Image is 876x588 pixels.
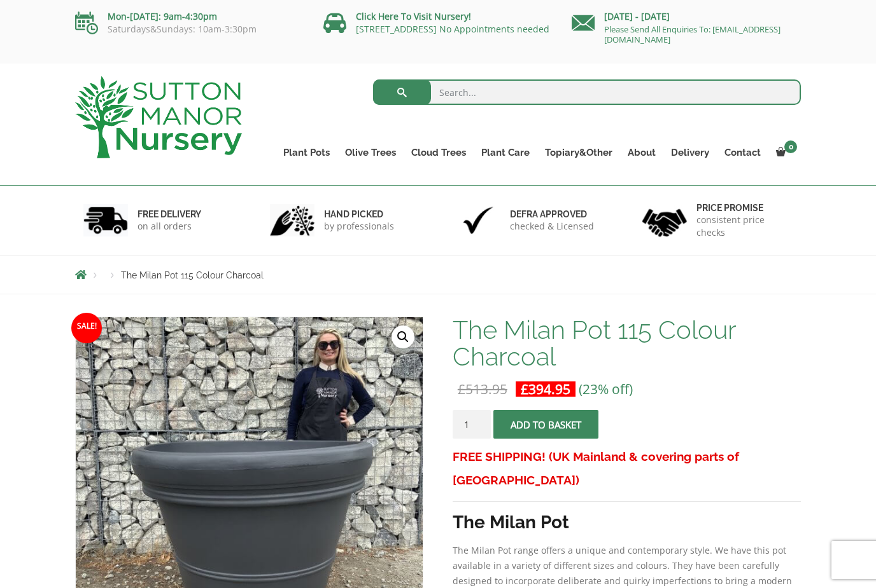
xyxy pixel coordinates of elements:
button: Add to basket [493,410,598,439]
strong: The Milan Pot [453,512,569,533]
a: About [620,144,663,161]
nav: Breadcrumbs [75,270,801,280]
bdi: 513.95 [458,380,507,398]
h6: Price promise [696,202,793,214]
a: 0 [768,144,801,161]
span: 0 [784,140,797,153]
a: Cloud Trees [404,144,474,161]
h6: Defra approved [510,209,594,220]
span: £ [521,380,528,398]
img: 1.jpg [83,204,128,236]
input: Search... [373,79,802,105]
img: logo [75,76,242,158]
img: 2.jpg [270,204,314,236]
span: (23% off) [579,380,633,398]
p: [DATE] - [DATE] [572,9,801,24]
a: Click Here To Visit Nursery! [356,10,471,22]
h3: FREE SHIPPING! (UK Mainland & covering parts of [GEOGRAPHIC_DATA]) [453,445,801,492]
h1: The Milan Pot 115 Colour Charcoal [453,317,801,370]
h6: FREE DELIVERY [138,209,201,220]
p: on all orders [138,220,201,233]
span: The Milan Pot 115 Colour Charcoal [121,270,264,280]
span: Sale! [71,313,102,343]
img: 3.jpg [456,204,500,236]
img: 4.jpg [642,201,687,240]
a: Plant Pots [276,144,337,161]
a: Please Send All Enquiries To: [EMAIL_ADDRESS][DOMAIN_NAME] [604,24,781,45]
a: Contact [717,144,768,161]
a: Olive Trees [337,144,404,161]
p: consistent price checks [696,214,793,239]
h6: hand picked [324,209,394,220]
p: by professionals [324,220,394,233]
a: View full-screen image gallery [392,325,414,348]
p: checked & Licensed [510,220,594,233]
a: Topiary&Other [537,144,620,161]
p: Saturdays&Sundays: 10am-3:30pm [75,24,304,34]
bdi: 394.95 [521,380,570,398]
a: Plant Care [474,144,537,161]
a: [STREET_ADDRESS] No Appointments needed [356,23,549,35]
p: Mon-[DATE]: 9am-4:30pm [75,9,304,24]
span: £ [458,380,465,398]
input: Product quantity [453,410,491,439]
a: Delivery [663,144,717,161]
